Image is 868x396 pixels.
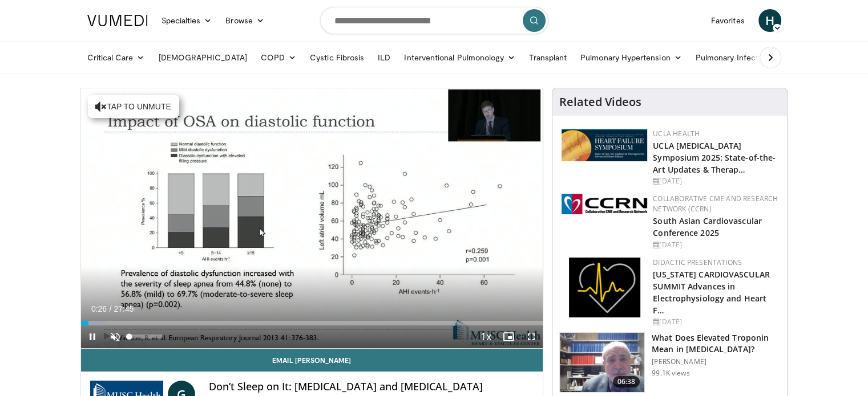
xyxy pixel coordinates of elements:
[81,88,543,349] video-js: Video Player
[520,325,543,348] button: Fullscreen
[88,95,179,118] button: Tap to unmute
[474,325,497,348] button: Playback Rate
[371,46,397,69] a: ILD
[613,376,640,387] span: 06:38
[219,9,271,32] a: Browse
[559,332,780,393] a: 06:38 What Does Elevated Troponin Mean in [MEDICAL_DATA]? [PERSON_NAME] 99.1K views
[652,332,780,355] h3: What Does Elevated Troponin Mean in [MEDICAL_DATA]?
[80,46,152,69] a: Critical Care
[303,46,371,69] a: Cystic Fibrosis
[560,333,644,392] img: 98daf78a-1d22-4ebe-927e-10afe95ffd94.150x105_q85_crop-smart_upscale.jpg
[559,95,641,109] h4: Related Videos
[114,304,134,313] span: 27:45
[522,46,574,69] a: Transplant
[81,349,543,371] a: Email [PERSON_NAME]
[653,129,700,138] a: UCLA Health
[81,321,543,325] div: Progress Bar
[652,369,689,378] p: 99.1K views
[130,334,162,338] div: Volume Level
[110,304,112,313] span: /
[574,46,689,69] a: Pulmonary Hypertension
[397,46,522,69] a: Interventional Pulmonology
[569,258,640,317] img: 1860aa7a-ba06-47e3-81a4-3dc728c2b4cf.png.150x105_q85_autocrop_double_scale_upscale_version-0.2.png
[562,129,647,161] img: 0682476d-9aca-4ba2-9755-3b180e8401f5.png.150x105_q85_autocrop_double_scale_upscale_version-0.2.png
[653,176,778,186] div: [DATE]
[653,269,770,316] a: [US_STATE] CARDIOVASCULAR SUMMIT Advances in Electrophysiology and Heart F…
[653,215,762,238] a: South Asian Cardiovascular Conference 2025
[320,7,548,34] input: Search topics, interventions
[87,15,148,26] img: VuMedi Logo
[653,258,778,268] div: Didactic Presentations
[689,46,788,69] a: Pulmonary Infection
[155,9,219,32] a: Specialties
[152,46,254,69] a: [DEMOGRAPHIC_DATA]
[209,381,534,393] h4: Don’t Sleep on It: [MEDICAL_DATA] and [MEDICAL_DATA]
[758,9,781,32] a: H
[91,304,107,313] span: 0:26
[497,325,520,348] button: Enable picture-in-picture mode
[653,240,778,250] div: [DATE]
[81,325,104,348] button: Pause
[653,194,778,214] a: Collaborative CME and Research Network (CCRN)
[653,317,778,327] div: [DATE]
[254,46,303,69] a: COPD
[704,9,752,32] a: Favorites
[104,325,127,348] button: Unmute
[562,194,647,214] img: a04ee3ba-8487-4636-b0fb-5e8d268f3737.png.150x105_q85_autocrop_double_scale_upscale_version-0.2.png
[653,140,776,175] a: UCLA [MEDICAL_DATA] Symposium 2025: State-of-the-Art Updates & Therap…
[652,357,780,366] p: [PERSON_NAME]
